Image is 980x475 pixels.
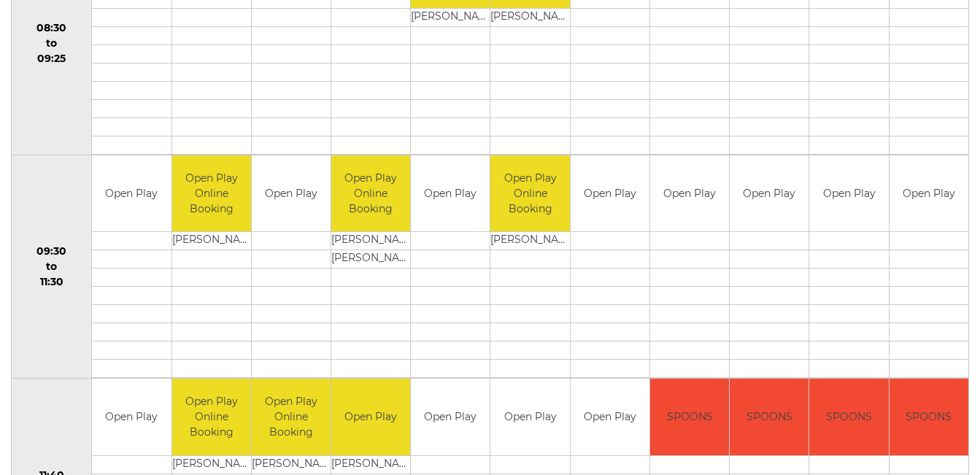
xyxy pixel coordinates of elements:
[92,379,171,455] td: Open Play
[331,155,410,232] td: Open Play Online Booking
[490,232,569,250] td: [PERSON_NAME]
[890,379,968,455] td: SPOONS
[890,155,968,232] td: Open Play
[172,155,251,232] td: Open Play Online Booking
[252,455,331,474] td: [PERSON_NAME]
[571,379,649,455] td: Open Play
[571,155,649,232] td: Open Play
[331,379,410,455] td: Open Play
[809,379,888,455] td: SPOONS
[650,155,729,232] td: Open Play
[411,8,490,26] td: [PERSON_NAME]
[172,379,251,455] td: Open Play Online Booking
[730,379,809,455] td: SPOONS
[809,155,888,232] td: Open Play
[411,155,490,232] td: Open Play
[730,155,809,232] td: Open Play
[12,155,92,379] td: 09:30 to 11:30
[490,379,569,455] td: Open Play
[331,232,410,250] td: [PERSON_NAME]
[411,379,490,455] td: Open Play
[92,155,171,232] td: Open Play
[331,250,410,269] td: [PERSON_NAME]
[490,155,569,232] td: Open Play Online Booking
[172,232,251,250] td: [PERSON_NAME]
[252,379,331,455] td: Open Play Online Booking
[490,8,569,26] td: [PERSON_NAME]
[331,455,410,474] td: [PERSON_NAME]
[252,155,331,232] td: Open Play
[650,379,729,455] td: SPOONS
[172,455,251,474] td: [PERSON_NAME]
